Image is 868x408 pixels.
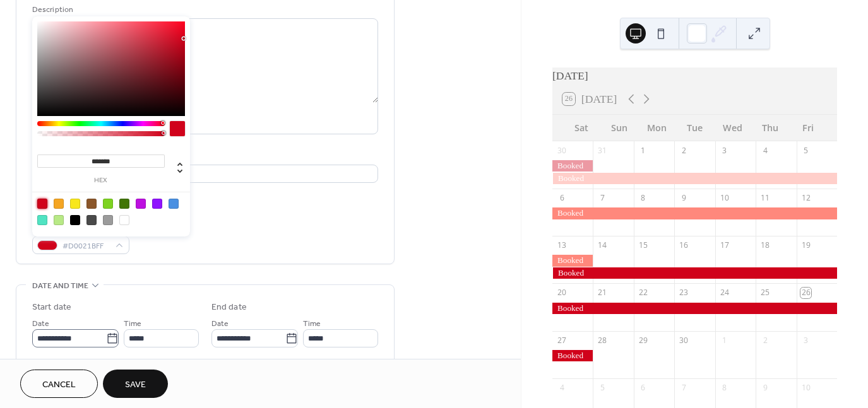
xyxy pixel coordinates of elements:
[676,115,714,141] div: Tue
[562,115,600,141] div: Sat
[679,240,689,251] div: 16
[760,382,771,393] div: 9
[800,240,811,251] div: 19
[789,115,827,141] div: Fri
[638,382,648,393] div: 6
[638,335,648,346] div: 29
[597,145,608,156] div: 31
[638,193,648,204] div: 8
[719,288,730,298] div: 24
[597,288,608,298] div: 21
[37,177,165,184] label: hex
[679,335,689,346] div: 30
[719,382,730,393] div: 8
[800,145,811,156] div: 5
[103,199,113,209] div: #7ED321
[760,240,771,251] div: 18
[760,335,771,346] div: 2
[557,240,568,251] div: 13
[136,199,146,209] div: #BD10E0
[552,255,593,266] div: Booked
[800,193,811,204] div: 12
[119,215,129,225] div: #FFFFFF
[557,145,568,156] div: 30
[37,199,47,209] div: #D0021B
[70,199,80,209] div: #F8E71C
[552,207,837,219] div: Booked
[679,288,689,298] div: 23
[800,288,811,298] div: 26
[103,215,113,225] div: #9B9B9B
[552,67,837,84] div: [DATE]
[638,288,648,298] div: 22
[552,303,837,314] div: Booked
[800,382,811,393] div: 10
[32,279,88,293] span: Date and time
[597,193,608,204] div: 7
[103,370,168,398] button: Save
[557,335,568,346] div: 27
[760,193,771,204] div: 11
[169,199,179,209] div: #4A90E2
[760,145,771,156] div: 4
[125,378,146,392] span: Save
[303,317,321,330] span: Time
[557,382,568,393] div: 4
[32,3,376,16] div: Description
[751,115,789,141] div: Thu
[557,193,568,204] div: 6
[719,145,730,156] div: 3
[552,173,837,184] div: Booked
[719,335,730,346] div: 1
[679,193,689,204] div: 9
[70,215,80,225] div: #000000
[760,288,771,298] div: 25
[638,145,648,156] div: 1
[557,288,568,298] div: 20
[713,115,751,141] div: Wed
[552,350,593,361] div: Booked
[152,199,162,209] div: #9013FE
[211,301,247,314] div: End date
[719,240,730,251] div: 17
[679,145,689,156] div: 2
[597,382,608,393] div: 5
[54,199,64,209] div: #F5A623
[124,317,141,330] span: Time
[800,335,811,346] div: 3
[119,199,129,209] div: #417505
[638,240,648,251] div: 15
[54,215,64,225] div: #B8E986
[20,370,98,398] button: Cancel
[86,199,97,209] div: #8B572A
[638,115,676,141] div: Mon
[32,149,376,163] div: Location
[552,160,593,172] div: Booked
[552,267,837,279] div: Booked
[719,193,730,204] div: 10
[37,215,47,225] div: #50E3C2
[600,115,638,141] div: Sun
[42,378,76,392] span: Cancel
[211,317,229,330] span: Date
[597,240,608,251] div: 14
[679,382,689,393] div: 7
[32,317,49,330] span: Date
[32,301,71,314] div: Start date
[62,240,109,253] span: #D0021BFF
[86,215,97,225] div: #4A4A4A
[597,335,608,346] div: 28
